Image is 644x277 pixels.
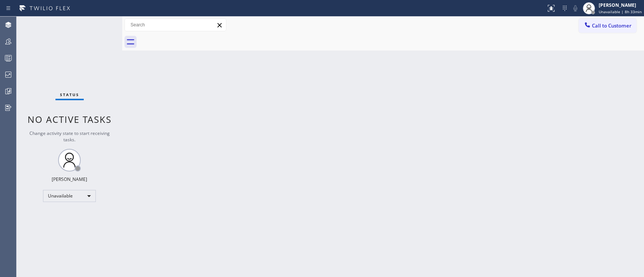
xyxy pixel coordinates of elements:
div: [PERSON_NAME] [52,176,87,182]
span: Unavailable | 8h 33min [599,9,642,14]
span: Status [60,92,79,97]
button: Mute [570,3,581,14]
button: Call to Customer [579,18,636,33]
div: [PERSON_NAME] [599,2,642,8]
span: Change activity state to start receiving tasks. [29,130,110,143]
span: Call to Customer [592,22,632,29]
div: Unavailable [43,190,96,202]
span: No active tasks [28,113,112,125]
input: Search [125,19,226,31]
